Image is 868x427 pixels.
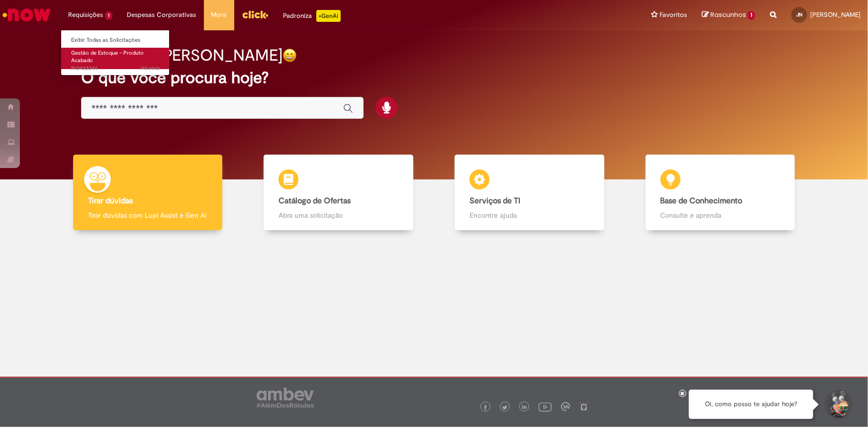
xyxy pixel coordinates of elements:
[141,65,161,72] time: 20/08/2025 16:11:49
[539,400,552,413] img: logo_footer_youtube.png
[810,10,861,19] span: [PERSON_NAME]
[61,48,171,69] a: Aberto R13433344 : Gestão de Estoque – Produto Acabado
[470,210,589,220] p: Encontre ajuda
[625,155,816,231] a: Base de Conhecimento Consulte e aprenda
[61,35,171,46] a: Exibir Todas as Solicitações
[661,196,743,206] b: Base de Conhecimento
[105,11,112,20] span: 1
[279,196,351,206] b: Catálogo de Ofertas
[52,155,243,231] a: Tirar dúvidas Tirar dúvidas com Lupi Assist e Gen Ai
[483,405,488,410] img: logo_footer_facebook.png
[702,10,755,20] a: Rascunhos
[243,155,434,231] a: Catálogo de Ofertas Abra uma solicitação
[88,196,133,206] b: Tirar dúvidas
[279,210,398,220] p: Abra uma solicitação
[579,402,588,411] img: logo_footer_naosei.png
[81,69,787,86] h2: O que você procura hoje?
[522,405,527,411] img: logo_footer_linkedin.png
[434,155,625,231] a: Serviços de TI Encontre ajuda
[710,10,746,19] span: Rascunhos
[1,5,52,25] img: ServiceNow
[81,47,283,64] h2: Boa tarde, [PERSON_NAME]
[211,10,227,20] span: More
[661,210,780,220] p: Consulte e aprenda
[127,10,196,20] span: Despesas Corporativas
[561,402,570,411] img: logo_footer_workplace.png
[660,10,687,20] span: Favoritos
[316,10,341,22] p: +GenAi
[284,10,341,22] div: Padroniza
[68,10,103,20] span: Requisições
[823,390,853,420] button: Iniciar Conversa de Suporte
[242,7,269,22] img: click_logo_yellow_360x200.png
[61,30,170,76] ul: Requisições
[88,210,208,220] p: Tirar dúvidas com Lupi Assist e Gen Ai
[689,390,813,419] div: Oi, como posso te ajudar hoje?
[257,388,314,408] img: logo_footer_ambev_rotulo_gray.png
[71,49,144,65] span: Gestão de Estoque – Produto Acabado
[141,65,161,72] span: 9d atrás
[470,196,520,206] b: Serviços de TI
[748,11,755,20] span: 1
[71,65,161,73] span: R13433344
[502,405,507,410] img: logo_footer_twitter.png
[796,11,802,18] span: JN
[283,48,297,63] img: happy-face.png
